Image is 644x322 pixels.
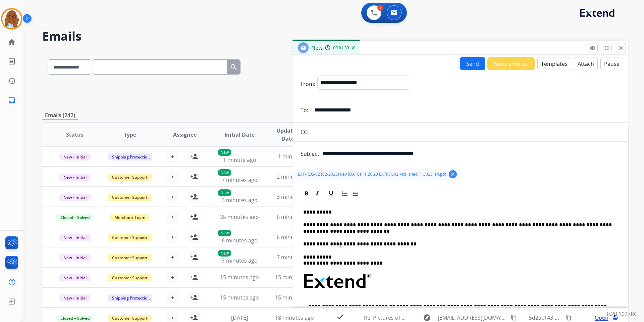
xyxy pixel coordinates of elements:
span: 3 minutes ago [222,196,258,204]
p: To: [301,106,308,114]
mat-icon: list_alt [8,57,16,65]
mat-icon: content_copy [566,315,572,321]
span: New - Initial [59,254,91,261]
span: Closed – Solved [56,315,94,322]
span: 7 minutes ago [222,176,258,184]
div: Underline [326,189,336,199]
p: New [218,189,231,196]
mat-icon: person_add [190,273,198,281]
span: 15 minutes ago [220,274,259,281]
div: Ordered List [340,189,350,199]
mat-icon: fullscreen [604,45,610,51]
span: + [171,253,174,261]
span: Customer Support [108,315,152,322]
mat-icon: person_add [190,253,198,261]
button: + [166,291,179,304]
span: 15 minutes ago [275,294,314,301]
mat-icon: person_add [190,152,198,160]
span: New - Initial [59,274,91,281]
span: New - Initial [59,174,91,181]
span: New - Initial [59,153,91,160]
button: + [166,230,179,244]
span: Customer Support [108,234,152,241]
span: Closed – Solved [56,214,94,221]
button: + [166,170,179,183]
div: Bold [302,189,312,199]
span: + [171,273,174,281]
mat-icon: person_add [190,173,198,181]
p: New [218,230,231,236]
span: 1 minute ago [223,156,256,164]
mat-icon: home [8,38,16,46]
span: Status [66,131,84,139]
span: Customer Support [108,274,152,281]
button: + [166,271,179,284]
mat-icon: person_add [190,314,198,322]
p: New [218,250,231,257]
button: Attach [574,57,598,70]
span: 5d2ac143-19d7-4bc7-b247-2da6873cf7f3 [529,314,630,321]
span: New - Initial [59,294,91,302]
div: Italic [312,189,322,199]
button: Templates [537,57,571,70]
span: Initial Date [224,131,255,139]
button: + [166,210,179,224]
span: Shipping Protection [108,294,154,302]
span: 6 minutes ago [277,233,313,241]
div: 1 [377,5,383,11]
mat-icon: check [336,313,344,321]
span: 00:01:33 [333,45,349,51]
span: + [171,293,174,302]
mat-icon: history [8,77,16,85]
button: Pause [600,57,623,70]
span: 1 minute ago [278,153,311,160]
p: Subject: [301,150,321,158]
button: Send [460,57,485,70]
h2: Emails [42,30,628,43]
mat-icon: person_add [190,233,198,241]
button: + [166,190,179,203]
span: 35 minutes ago [220,213,259,221]
span: 2 minutes ago [277,173,313,180]
span: 15 minutes ago [275,274,314,281]
span: + [171,213,174,221]
p: New [218,149,231,156]
p: New [218,169,231,176]
span: [EMAIL_ADDRESS][DOMAIN_NAME] [438,314,507,322]
p: From: [301,80,315,88]
span: Updated Date [273,127,303,143]
span: + [171,193,174,201]
span: Type [124,131,136,139]
mat-icon: clear [450,171,456,177]
span: Assignee [173,131,197,139]
span: Re: Pictures of the remaining claim balance [364,314,473,321]
span: + [171,173,174,181]
mat-icon: person_add [190,193,198,201]
span: 3 minutes ago [277,193,313,200]
p: Emails (242) [42,111,78,120]
span: New - Initial [59,194,91,201]
mat-icon: remove_red_eye [590,45,596,51]
img: avatar [2,9,21,28]
span: 15 minutes ago [220,294,259,301]
span: Merchant Team [110,214,149,221]
button: + [166,250,179,264]
span: + [171,233,174,241]
span: 7 minutes ago [277,254,313,261]
span: + [171,152,174,160]
button: Secure Notes [487,57,535,70]
button: + [166,150,179,163]
mat-icon: person_add [190,213,198,221]
p: 0.20.1027RC [607,310,637,318]
span: 6 minutes ago [222,237,258,244]
span: Open [595,314,608,322]
mat-icon: explore [423,314,431,322]
span: Customer Support [108,194,152,201]
mat-icon: search [230,63,238,71]
span: 6 minutes ago [277,213,313,221]
span: [DATE] [231,314,248,321]
div: Bullet List [351,189,361,199]
span: New [311,44,322,51]
span: Customer Support [108,174,152,181]
p: CC: [301,128,309,136]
